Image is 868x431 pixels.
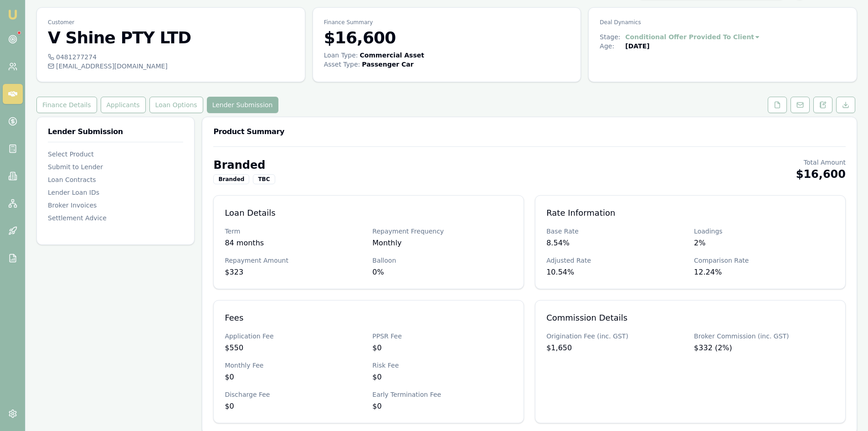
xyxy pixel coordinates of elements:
[225,372,365,383] div: $0
[600,42,625,51] div: Age:
[372,227,513,236] div: Repayment Frequency
[48,162,183,171] div: Submit to Lender
[225,207,513,219] h3: Loan Details
[225,390,365,399] div: Discharge Fee
[694,238,834,249] div: 2%
[205,97,280,113] a: Lender Submission
[253,174,275,184] div: TBC
[48,175,183,184] div: Loan Contracts
[48,29,294,47] h3: V Shine PTY LTD
[372,256,513,265] div: Balloon
[48,128,183,135] h3: Lender Submission
[225,332,365,341] div: Application Fee
[36,97,97,113] button: Finance Details
[225,267,365,278] div: $323
[225,361,365,370] div: Monthly Fee
[546,207,834,219] h3: Rate Information
[48,62,294,71] div: [EMAIL_ADDRESS][DOMAIN_NAME]
[372,332,513,341] div: PPSR Fee
[625,42,649,51] div: [DATE]
[213,174,249,184] div: Branded
[546,312,834,324] h3: Commission Details
[546,343,687,353] div: $1,650
[625,32,760,42] button: Conditional Offer Provided To Client
[324,60,360,69] div: Asset Type :
[207,97,278,113] button: Lender Submission
[324,29,570,47] h3: $16,600
[99,97,148,113] a: Applicants
[694,332,834,341] div: Broker Commission (inc. GST)
[149,97,203,113] button: Loan Options
[372,343,513,353] div: $0
[225,227,365,236] div: Term
[48,213,183,223] div: Settlement Advice
[36,97,99,113] a: Finance Details
[546,238,687,249] div: 8.54%
[372,267,513,278] div: 0%
[362,60,413,69] div: Passenger Car
[694,343,834,353] div: $332 (2%)
[225,256,365,265] div: Repayment Amount
[48,19,294,26] p: Customer
[372,372,513,383] div: $0
[213,128,846,135] h3: Product Summary
[225,401,365,412] div: $0
[225,312,513,324] h3: Fees
[372,361,513,370] div: Risk Fee
[101,97,146,113] button: Applicants
[796,167,846,182] div: $16,600
[372,238,513,249] div: Monthly
[546,227,687,236] div: Base Rate
[694,267,834,278] div: 12.24%
[148,97,205,113] a: Loan Options
[600,19,846,26] p: Deal Dynamics
[48,188,183,197] div: Lender Loan IDs
[372,401,513,412] div: $0
[225,238,365,249] div: 84 months
[225,343,365,353] div: $550
[7,9,18,20] img: emu-icon-u.png
[546,256,687,265] div: Adjusted Rate
[48,201,183,210] div: Broker Invoices
[694,256,834,265] div: Comparison Rate
[324,19,570,26] p: Finance Summary
[48,52,294,62] div: 0481277274
[796,158,846,167] div: Total Amount
[600,32,625,42] div: Stage:
[324,51,358,60] div: Loan Type:
[546,267,687,278] div: 10.54%
[694,227,834,236] div: Loadings
[213,158,275,172] h2: Branded
[360,51,424,60] div: Commercial Asset
[546,332,687,341] div: Origination Fee (inc. GST)
[372,390,513,399] div: Early Termination Fee
[48,150,183,159] div: Select Product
